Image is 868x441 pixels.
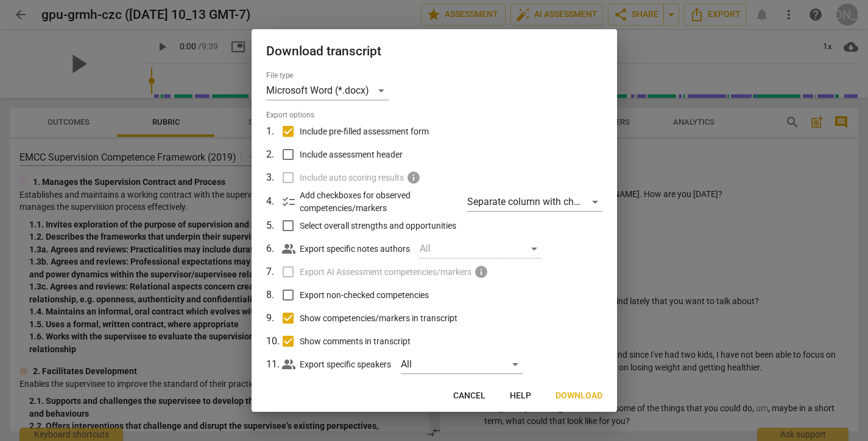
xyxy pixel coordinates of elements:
p: Add checkboxes for observed competencies/markers [300,189,458,214]
span: Purchase a subscription to enable [474,265,489,279]
p: Export specific speakers [300,358,391,371]
span: Cancel [453,390,485,402]
span: Help [510,390,531,402]
span: Include auto scoring results [300,172,404,184]
span: Include pre-filled assessment form [300,125,429,138]
button: Cancel [443,385,495,407]
td: 10 . [266,330,282,353]
td: 3 . [266,166,282,189]
td: 11 . [266,353,282,376]
span: Show competencies/markers in transcript [300,312,457,325]
td: 6 . [266,237,282,260]
td: 4 . [266,189,282,214]
h2: Download transcript [266,44,602,59]
p: Export specific notes authors [300,243,410,255]
span: Export options [266,110,602,120]
span: Download [556,390,602,402]
td: 9 . [266,307,282,330]
span: Upgrade to Teams/Academy plan to implement [406,170,421,185]
span: checklist [281,195,296,209]
span: Export non-checked competencies [300,289,429,302]
div: Separate column with check marks [467,192,602,212]
span: people_alt [281,241,296,256]
td: 5 . [266,214,282,237]
span: people_alt [281,357,296,372]
td: 1 . [266,120,282,143]
td: 8 . [266,283,282,307]
div: All [420,239,542,259]
span: Export AI Assessment competencies/markers [300,266,471,279]
button: Help [500,385,541,407]
span: Include assessment header [300,148,403,161]
button: Download [546,385,612,407]
td: 2 . [266,143,282,166]
span: Show comments in transcript [300,335,411,348]
label: File type [266,72,293,79]
div: All [401,355,523,374]
div: Microsoft Word (*.docx) [266,81,389,100]
td: 7 . [266,260,282,283]
span: Select overall strengths and opportunities [300,220,456,232]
